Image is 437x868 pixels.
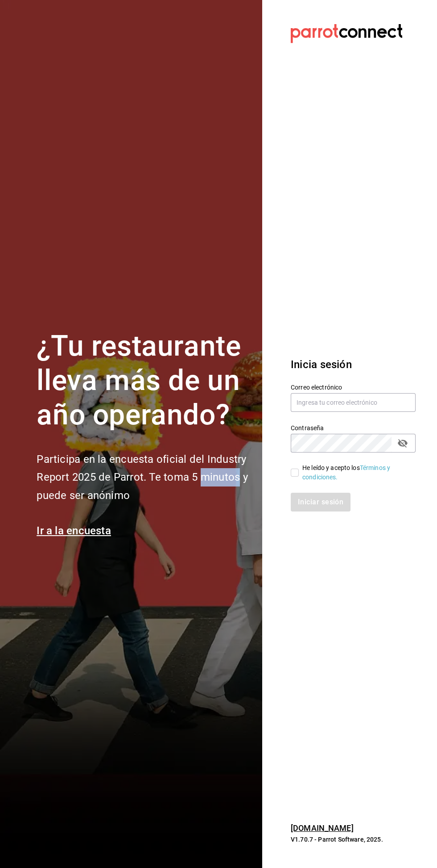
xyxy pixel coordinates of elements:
div: He leído y acepto los [302,463,408,482]
h1: ¿Tu restaurante lleva más de un año operando? [37,329,251,432]
a: [DOMAIN_NAME] [291,823,354,833]
h2: Participa en la encuesta oficial del Industry Report 2025 de Parrot. Te toma 5 minutos y puede se... [37,450,251,505]
input: Ingresa tu correo electrónico [291,393,416,412]
button: passwordField [395,436,410,451]
label: Correo electrónico [291,384,416,390]
a: Ir a la encuesta [37,524,111,537]
label: Contraseña [291,425,416,431]
h3: Inicia sesión [291,356,416,373]
p: V1.70.7 - Parrot Software, 2025. [291,835,416,844]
